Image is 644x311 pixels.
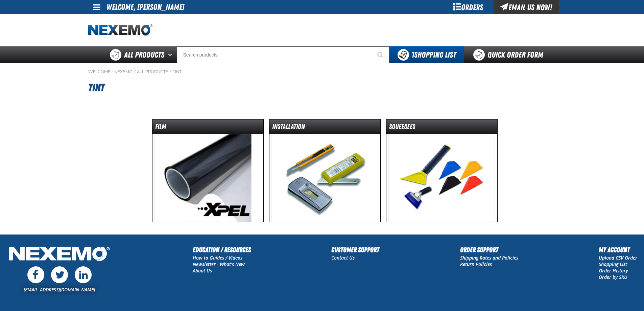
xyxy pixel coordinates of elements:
strong: 1 [411,50,414,60]
img: Nexemo Logo [7,245,112,265]
a: [EMAIL_ADDRESS][DOMAIN_NAME] [24,286,95,293]
a: Squeegees [386,119,498,222]
img: Installation [271,134,378,222]
span: Shopping List [411,50,456,60]
button: You have 1 Shopping List. Open to view details [389,46,464,63]
span: / [134,69,136,74]
img: Nexemo logo [88,24,152,36]
a: Newsletter - What's New [193,261,245,267]
a: Contact Us [331,254,355,261]
h2: Education / Resources [193,245,251,255]
img: Film [154,134,261,222]
button: Open All Products pages [166,46,177,63]
a: Return Policies [460,261,492,267]
a: Quick Order Form [464,46,556,63]
a: Upload CSV Order [599,254,637,261]
a: Shipping Rates and Policies [460,254,518,261]
img: Squeegees [388,134,495,222]
a: Shopping List [599,261,627,267]
h1: Tint [88,79,556,97]
a: Home [88,24,152,36]
a: About Us [193,267,212,274]
a: Installation [269,119,381,222]
button: Start Searching [373,46,389,63]
a: How to Guides / Videos [193,254,242,261]
dt: Installation [269,122,380,134]
input: Search [177,46,389,63]
a: Order by SKU [599,274,627,280]
a: Order History [599,267,628,274]
h2: Customer Support [331,245,379,255]
a: Tint [173,69,182,74]
h2: Order Support [460,245,518,255]
span: / [169,69,172,74]
nav: Breadcrumbs [88,69,556,74]
a: Welcome - Nexemo [88,69,133,74]
h2: My Account [599,245,637,255]
a: All Products [137,69,168,74]
span: All Products [124,49,164,61]
a: Film [152,119,264,222]
dt: Squeegees [386,122,497,134]
dt: Film [152,122,263,134]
